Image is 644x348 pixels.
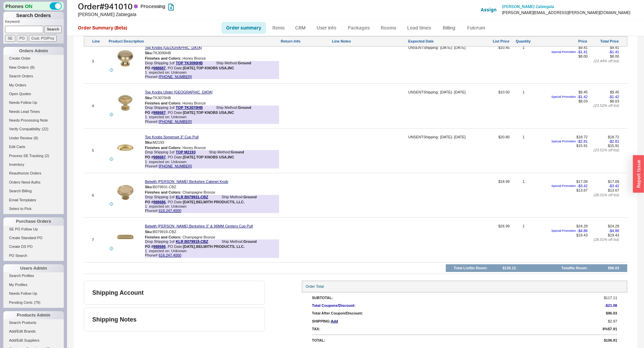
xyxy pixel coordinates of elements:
div: $130.12 [502,266,516,270]
span: $8.03 [610,99,619,103]
a: Needs Follow Up [3,99,64,106]
a: Search Profiles [3,272,64,279]
a: My Orders [3,82,64,89]
div: Phone# [145,70,279,79]
span: 1 [145,115,148,119]
span: New Orders [9,65,29,69]
div: 1 [523,135,525,171]
span: - $3.42 [577,184,588,188]
a: 988686 [153,200,166,204]
div: Purchase Orders [3,217,64,225]
span: 1 [145,249,148,253]
div: Honey Bronze [145,56,279,61]
div: UNSENT Shipping: [408,135,439,139]
a: Order summary [221,22,266,34]
a: [PHONE_NUMBER] [159,120,192,124]
span: expected on: Unknown [145,249,279,253]
span: Sku: [145,51,153,55]
div: Line [92,39,107,44]
span: $7.91 [608,327,617,331]
b: TOP KNOBS USA,INC [196,66,234,70]
span: 1 [145,160,148,164]
span: $21.08 [606,303,617,307]
div: UNSENT Shipping: [408,90,439,94]
a: Fulcrum [462,22,490,34]
div: Return Info [281,39,331,44]
b: PO # [145,111,166,115]
a: [PHONE_NUMBER] [159,164,192,168]
a: PO Search [3,252,64,259]
span: ON [25,3,33,10]
span: Sku: [145,229,153,233]
a: Search Billing [3,188,64,195]
div: 1 [523,46,525,82]
span: Needs Processing Note [9,118,48,122]
span: $17.09 [576,180,588,184]
span: Special Promotion [551,140,576,143]
span: - $2.81 [577,139,588,144]
a: New Orders(8) [3,64,64,71]
div: [PERSON_NAME][EMAIL_ADDRESS][PERSON_NAME][DOMAIN_NAME] [502,10,630,15]
span: - $1.41 [577,50,588,54]
span: expected on: Unknown [145,115,279,119]
span: M2193 [153,140,164,144]
span: - $1.42 [577,95,588,99]
a: TOP TK3070HB [176,106,203,111]
span: $13.67 [608,188,619,192]
div: Phone# [145,204,279,213]
a: Email Templates [3,197,64,204]
a: My Profiles [3,281,64,288]
span: ( 8 ) [30,65,35,69]
img: TK3090HB_0_948cc2_pdh8ub [117,50,133,67]
span: $15.91 [608,144,619,148]
div: Drop Shipping 1 of Ship Method: [145,106,279,115]
a: Billing [437,22,461,34]
span: Finishes and Colors : [145,56,181,60]
a: Add/Edit Suppliers [3,337,64,344]
div: 1 [523,224,525,260]
b: TOP KNOBS USA,INC [196,111,234,115]
div: Phone# [145,160,279,168]
b: BELWITH PRODUCTS, LLC. [196,245,245,249]
input: SE [5,35,15,42]
a: 988687 [153,155,166,159]
b: Ground [238,106,251,110]
span: $20.80 [472,135,509,171]
img: BKR-B079931-CBZ__57425.1731319378_hy8z8z [117,184,133,201]
span: Processing [141,3,165,9]
a: Top Knobs Somerset 3" Cup Pull [145,135,199,139]
span: - $1.41 [609,50,619,54]
a: Items [267,22,289,34]
a: 988686 [153,245,166,249]
div: [DATE] - [DATE] [440,135,466,139]
input: PO [17,35,28,42]
div: Shipping: [312,319,331,324]
span: 1 [145,70,148,75]
span: $8.00 [610,54,619,58]
div: [DATE] - [DATE] [440,46,466,50]
img: BKR-B079919-CBZ__90633.1731318906_a9p2rf [117,229,133,245]
div: Total After Coupon/Discount: [312,311,587,316]
span: $18.72 [608,135,619,139]
div: $96.03 [608,266,619,270]
div: Total List No Room : [454,266,488,270]
span: [PERSON_NAME] Zabiegala [502,4,554,9]
div: 3 [92,59,107,64]
div: 6 [92,193,107,198]
a: SE PO Follow Up [3,226,64,233]
span: Special Promotion [551,229,576,233]
span: $18.99 [472,180,509,216]
a: Pending Certs(79) [3,299,64,306]
span: Process SE Tracking [9,154,43,158]
span: Verify Compatibility [9,127,41,131]
span: $106.91 [604,338,617,343]
div: , PO Date: , [145,200,245,204]
span: 1 [145,204,148,209]
a: Inventory [3,161,64,168]
a: Process SE Tracking(2) [3,152,64,159]
span: B079931-CBZ [153,185,176,189]
a: Edit Carts [3,143,64,150]
span: $8.03 [578,99,588,103]
b: PO # [145,245,166,249]
div: Quantity [516,39,531,44]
